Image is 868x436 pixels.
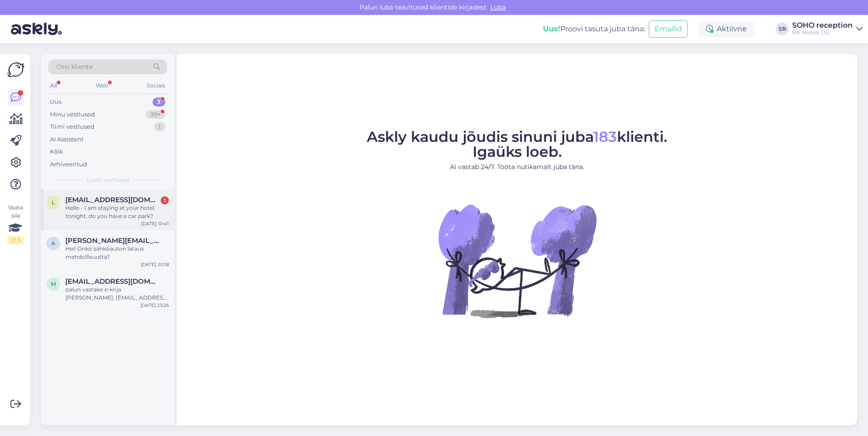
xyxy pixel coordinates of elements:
div: 2 / 3 [7,236,24,244]
div: Proovi tasuta juba täna: [543,24,645,34]
span: 183 [593,128,617,145]
span: anne@saksii.fi [65,237,160,245]
span: a [51,240,55,247]
div: Kõik [50,147,63,156]
div: Web [94,80,110,92]
div: RK Hotels OÜ [792,29,853,36]
a: SOHO receptionRK Hotels OÜ [792,22,863,36]
div: [DATE] 20:18 [141,261,169,268]
div: Socials [145,80,167,92]
div: SOHO reception [792,22,853,29]
div: 99+ [146,110,165,119]
div: 1 [161,196,169,204]
div: 3 [153,97,165,107]
span: m [51,281,56,287]
div: Vaata siia [7,203,24,244]
span: Askly kaudu jõudis sinuni juba klienti. Igaüks loeb. [367,128,667,160]
div: SR [776,23,789,35]
div: Hei! Onko sähköauton lataus mahdollisuutta? [65,245,169,261]
span: Uued vestlused [87,176,129,184]
div: Aktiivne [699,21,754,37]
span: Luba [488,3,508,11]
p: AI vastab 24/7. Tööta nutikamalt juba täna. [367,162,667,172]
div: [DATE] 23:26 [140,302,169,309]
div: palun vastake e-kirja [PERSON_NAME]: [EMAIL_ADDRESS][DOMAIN_NAME] [65,286,169,302]
button: Emailid [649,20,688,38]
div: Arhiveeritud [50,160,87,169]
div: Uus [50,97,62,107]
img: Askly Logo [7,61,25,78]
div: AI Assistent [50,135,84,144]
div: All [48,80,59,92]
img: No Chat active [435,179,599,342]
span: lucindaritchie@gmail.com [65,196,160,204]
div: Tiimi vestlused [50,122,94,131]
div: [DATE] 10:41 [141,220,169,227]
b: Uus! [543,24,560,33]
div: Minu vestlused [50,110,95,119]
span: Otsi kliente [56,62,93,72]
span: l [52,199,55,206]
span: mailiis.soomets@gmail.com [65,277,160,286]
div: Hello - I am staying at your hotel tonight, do you have a car park? [65,204,169,220]
div: 1 [154,122,165,131]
